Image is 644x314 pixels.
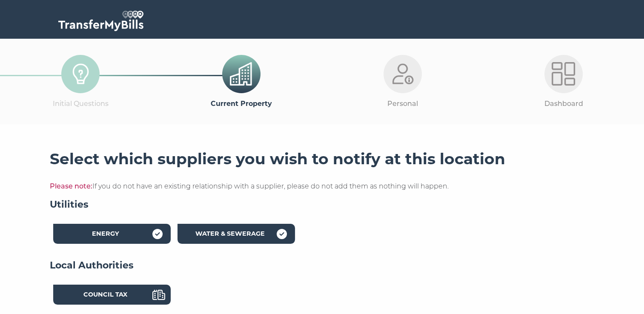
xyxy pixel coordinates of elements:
div: Council Tax [53,285,171,305]
img: Initial-Questions-Icon.png [69,62,92,86]
img: Previous-Property.png [230,62,253,86]
img: Dashboard-Light.png [552,62,575,86]
p: Dashboard [483,98,644,109]
strong: Council Tax [83,291,127,298]
strong: Water & Sewerage [195,230,265,237]
p: Current Property [161,98,322,109]
div: Water & Sewerage [177,224,295,244]
img: TransferMyBills.com - Helping ease the stress of moving [58,11,143,31]
h3: Select which suppliers you wish to notify at this location [50,150,595,168]
strong: Energy [92,230,119,237]
span: Please note: [50,182,92,190]
img: Personal-Light.png [391,62,414,86]
h4: Utilities [50,198,595,211]
h4: Local Authorities [50,259,595,272]
p: Personal [322,98,483,109]
p: If you do not have an existing relationship with a supplier, please do not add them as nothing wi... [50,181,595,192]
div: Energy [53,224,171,244]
